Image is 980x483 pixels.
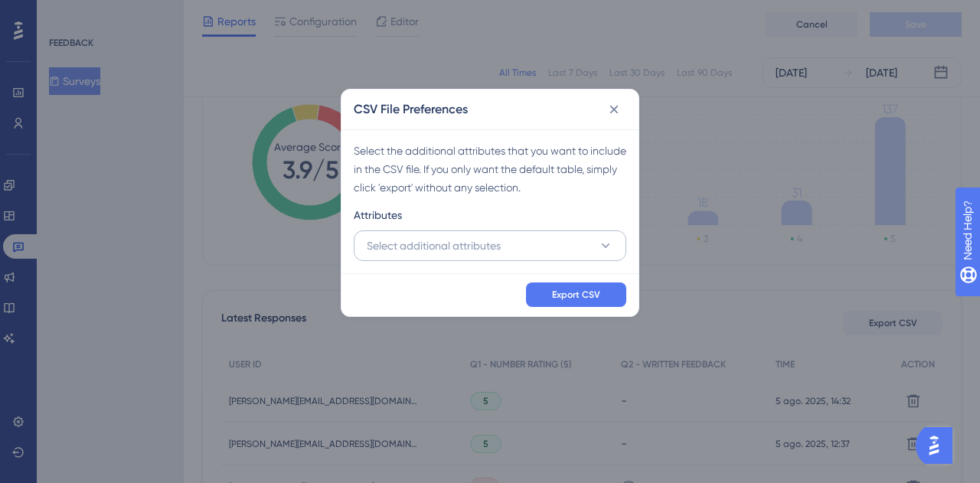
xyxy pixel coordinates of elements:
[354,206,402,224] span: Attributes
[36,4,96,22] span: Need Help?
[354,142,626,197] div: Select the additional attributes that you want to include in the CSV file. If you only want the d...
[354,100,468,119] h2: CSV File Preferences
[916,423,962,468] iframe: UserGuiding AI Assistant Launcher
[552,289,600,301] span: Export CSV
[367,237,501,255] span: Select additional attributes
